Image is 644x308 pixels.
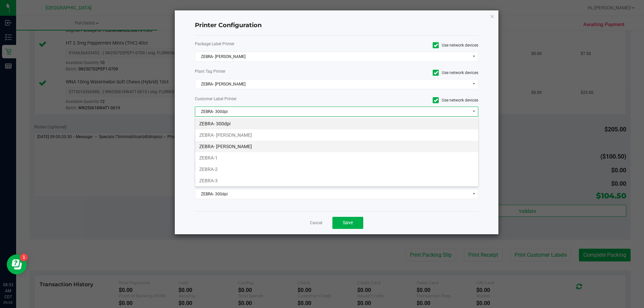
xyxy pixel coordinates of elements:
h4: Printer Configuration [195,21,479,30]
a: Cancel [310,220,322,226]
label: Use network devices [342,97,479,103]
li: ZEBRA-3 [195,175,478,186]
li: ZEBRA- 300dpi [195,118,478,129]
span: ZEBRA- [PERSON_NAME] [195,52,470,61]
label: Use network devices [342,70,479,76]
label: Plant Tag Printer [195,68,332,74]
label: Customer Label Printer [195,96,332,102]
label: Package Label Printer [195,41,332,47]
iframe: Resource center unread badge [20,253,28,261]
li: ZEBRA- [PERSON_NAME] [195,129,478,141]
label: Use network devices [342,42,479,48]
li: ZEBRA-2 [195,164,478,175]
span: ZEBRA- 300dpi [195,189,470,199]
li: ZEBRA-1 [195,152,478,164]
span: Save [343,220,353,225]
iframe: Resource center [7,254,27,274]
li: ZEBRA- [PERSON_NAME] [195,141,478,152]
span: ZEBRA- [PERSON_NAME] [195,79,470,89]
button: Save [332,217,363,229]
span: ZEBRA- 300dpi [195,107,470,116]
